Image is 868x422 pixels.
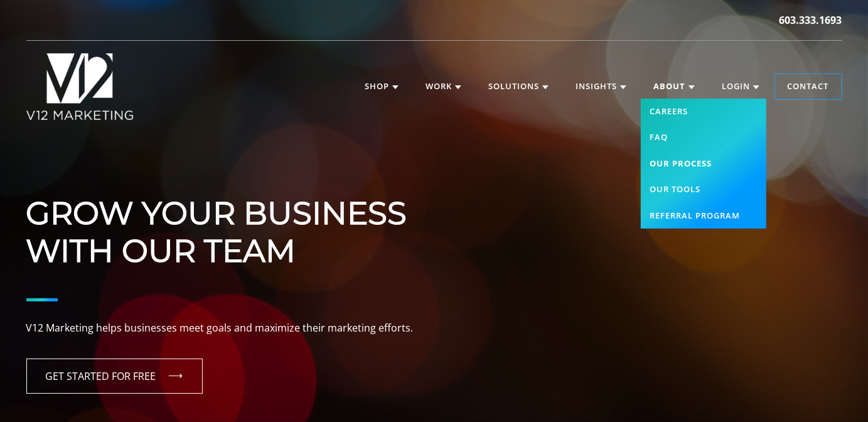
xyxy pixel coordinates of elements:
a: Work [414,74,474,99]
p: V12 Marketing helps businesses meet goals and maximize their marketing efforts. [26,320,842,337]
a: 603.333.1693 [780,13,842,28]
a: Solutions [476,74,561,99]
a: Referral Program [641,203,766,229]
a: Our Process [641,151,766,177]
h1: Grow Your Business With Our Team [26,157,842,270]
iframe: Chat Widget [805,362,868,422]
a: Our Tools [641,176,766,203]
a: Insights [564,74,639,99]
a: Login [710,74,772,99]
a: About [641,74,707,99]
a: Shop [353,74,411,99]
img: V12 MARKETING Logo New Hampshire Marketing Agency [26,53,134,120]
a: Contact [775,74,842,99]
a: Careers [641,99,766,125]
a: GET STARTED FOR FREE [26,359,203,394]
a: FAQ [641,124,766,151]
